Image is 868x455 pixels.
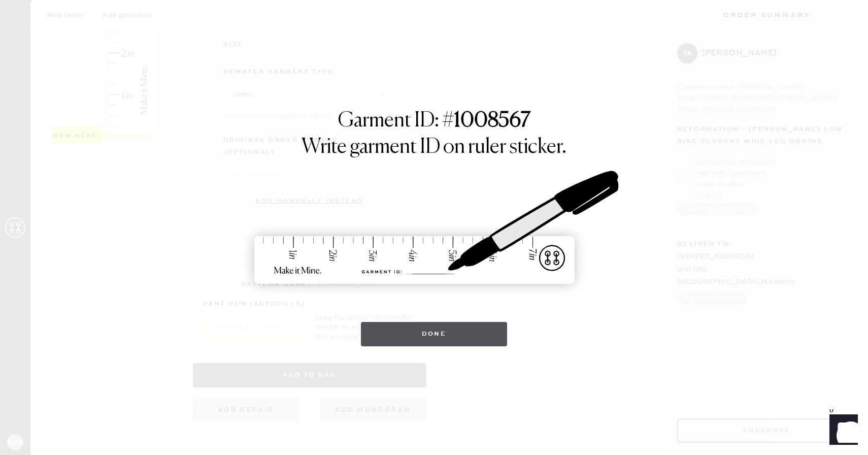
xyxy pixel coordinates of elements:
iframe: Front Chat [820,409,863,453]
button: Done [361,322,508,346]
img: ruler-sticker-sharpie.svg [244,144,624,312]
strong: 1008567 [454,111,530,131]
h1: Write garment ID on ruler sticker. [302,135,566,159]
h1: Garment ID: # [338,109,530,135]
